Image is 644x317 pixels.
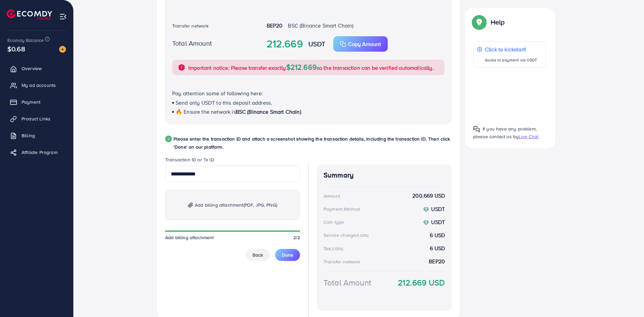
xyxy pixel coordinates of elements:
[267,37,303,51] strong: 212.669
[5,62,68,75] a: Overview
[165,136,172,142] div: 2
[324,171,445,179] h4: Summary
[473,125,537,140] span: If you have any problem, please contact us by
[22,149,58,156] span: Affiliate Program
[172,22,209,29] label: Transfer network
[7,37,44,44] span: Ecomdy Balance
[7,44,25,54] span: $0.68
[172,38,212,48] label: Total Amount
[5,112,68,125] a: Product Links
[519,133,538,140] span: Live Chat
[430,231,445,239] strong: 6 USD
[412,192,445,200] strong: 200.669 USD
[348,40,381,48] p: Copy Amount
[430,245,445,252] strong: 6 USD
[324,219,344,225] div: Coin type
[267,22,283,29] strong: BEP20
[308,39,326,49] strong: USDT
[333,36,388,52] button: Copy Amount
[286,62,317,72] span: $212.669
[398,277,445,288] strong: 212.669 USD
[473,126,480,133] img: Popup guide
[172,99,445,107] p: Send only USDT to this deposit address.
[431,205,445,213] strong: USDT
[188,202,193,208] img: img
[282,252,293,258] span: Done
[324,258,360,265] div: Transfer network
[22,82,56,89] span: My ad accounts
[331,246,343,252] small: (3.00%)
[165,234,214,241] span: Add billing attachment
[195,201,277,209] span: Add billing attachment
[59,46,66,53] img: image
[423,207,429,213] img: coin
[324,277,371,288] div: Total Amount
[275,249,300,261] button: Done
[174,135,452,151] p: Please enter the transaction ID and attach a screenshot showing the transaction details, includin...
[172,89,445,97] p: Pay attention some of following here:
[253,252,263,258] span: Back
[324,193,340,199] div: Amount
[288,22,353,29] span: BSC (Binance Smart Chain)
[178,63,186,71] img: alert
[176,108,236,115] span: 🔥 Ensure the network is
[188,63,434,72] p: Important notice: Please transfer exactly so the transaction can be verified automatically.
[5,95,68,109] a: Payment
[324,245,346,252] div: Tax
[431,218,445,226] strong: USDT
[243,202,277,208] span: (PDF, JPG, PNG)
[324,206,360,212] div: Payment Method
[293,234,300,241] span: 2/2
[485,45,537,53] p: Click to kickstart!
[5,129,68,142] a: Billing
[22,65,42,72] span: Overview
[615,287,639,312] iframe: Chat
[5,78,68,92] a: My ad accounts
[22,132,35,139] span: Billing
[491,18,505,26] p: Help
[22,115,50,122] span: Product Links
[429,258,445,265] strong: BEP20
[324,232,371,239] div: Service charge
[246,249,270,261] button: Back
[22,99,40,105] span: Payment
[485,56,537,64] p: Guide to payment via USDT
[165,156,300,166] legend: Transaction ID or Tx ID
[236,108,301,115] span: BSC (Binance Smart Chain)
[473,16,485,28] img: Popup guide
[59,13,67,20] img: menu
[7,9,52,20] img: logo
[423,220,429,226] img: coin
[5,146,68,159] a: Affiliate Program
[356,233,369,238] small: (3.00%)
